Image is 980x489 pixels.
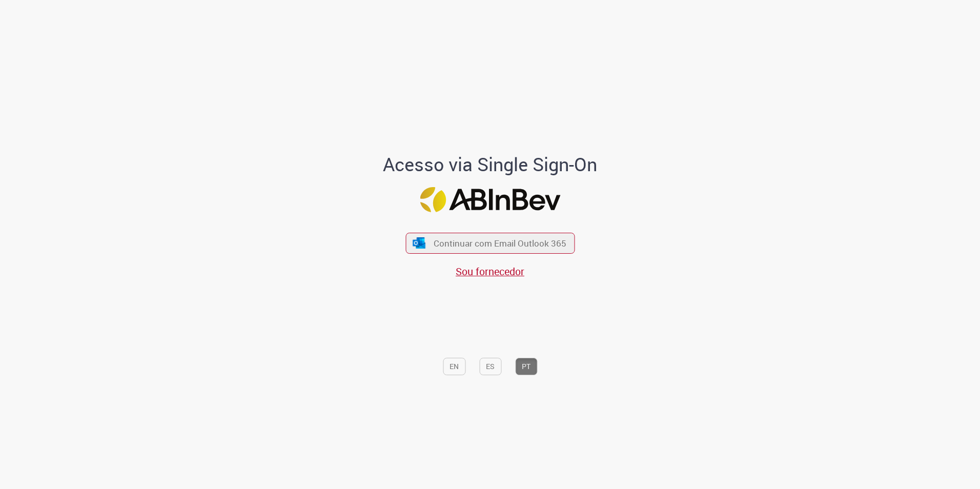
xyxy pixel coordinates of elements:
img: Logo ABInBev [420,187,560,212]
button: PT [515,358,537,375]
img: ícone Azure/Microsoft 360 [412,237,426,248]
h1: Acesso via Single Sign-On [348,154,632,175]
button: ícone Azure/Microsoft 360 Continuar com Email Outlook 365 [405,233,575,254]
button: ES [479,358,501,375]
span: Continuar com Email Outlook 365 [434,237,566,249]
button: EN [443,358,465,375]
a: Sou fornecedor [456,264,524,278]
